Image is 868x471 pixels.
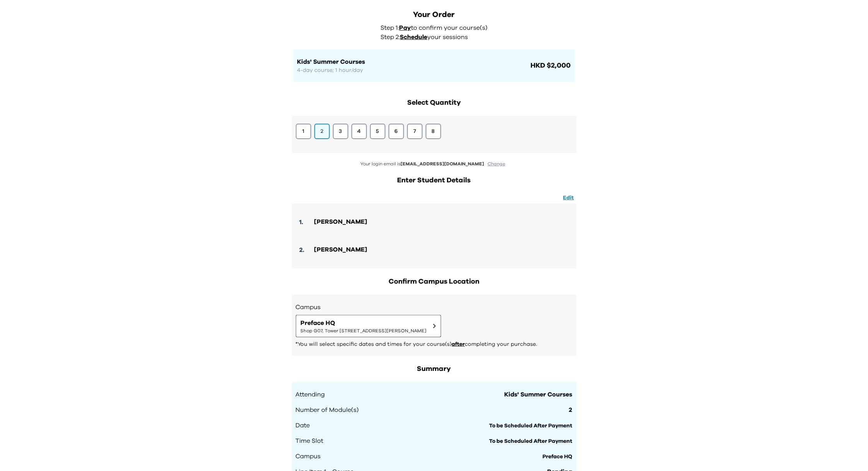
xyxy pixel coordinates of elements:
[292,161,576,167] p: Your login email is
[401,162,484,166] span: [EMAIL_ADDRESS][DOMAIN_NAME]
[296,421,310,430] span: Date
[426,124,441,139] button: 8
[543,454,573,459] span: Preface HQ
[485,161,508,167] button: Change
[314,245,368,255] div: [PERSON_NAME]
[314,217,368,227] div: [PERSON_NAME]
[296,218,310,227] div: 1 .
[333,124,348,139] button: 3
[296,245,310,255] div: 2 .
[292,364,576,374] h2: Summary
[381,23,492,32] p: Step 1: to confirm your course(s)
[296,340,573,348] p: *You will select specific dates and times for your course(s) completing your purchase.
[370,124,385,139] button: 5
[505,390,573,399] span: Kids' Summer Courses
[561,194,576,202] button: Edit
[400,34,428,40] span: Schedule
[296,405,359,415] span: Number of Module(s)
[529,60,571,71] span: HKD $2,000
[399,25,411,31] span: Pay
[314,124,330,139] button: 2
[489,439,573,444] span: To be Scheduled After Payment
[569,405,573,415] span: 2
[351,124,367,139] button: 4
[292,276,576,287] h2: Confirm Campus Location
[297,66,529,74] p: 4-day course; 1 hour/day
[381,32,492,42] p: Step 2: your sessions
[297,57,529,66] h1: Kids' Summer Courses
[296,436,324,445] span: Time Slot
[389,124,404,139] button: 6
[292,175,576,186] h2: Enter Student Details
[296,315,441,337] button: Preface HQShop G07, Tower [STREET_ADDRESS][PERSON_NAME]
[452,342,465,347] span: after
[296,124,311,139] button: 1
[301,328,427,334] span: Shop G07, Tower [STREET_ADDRESS][PERSON_NAME]
[296,452,321,461] span: Campus
[296,390,325,399] span: Attending
[296,303,573,312] h3: Campus
[293,9,575,20] div: Your Order
[292,97,576,108] h2: Select Quantity
[489,423,573,428] span: To be Scheduled After Payment
[407,124,423,139] button: 7
[301,318,427,328] span: Preface HQ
